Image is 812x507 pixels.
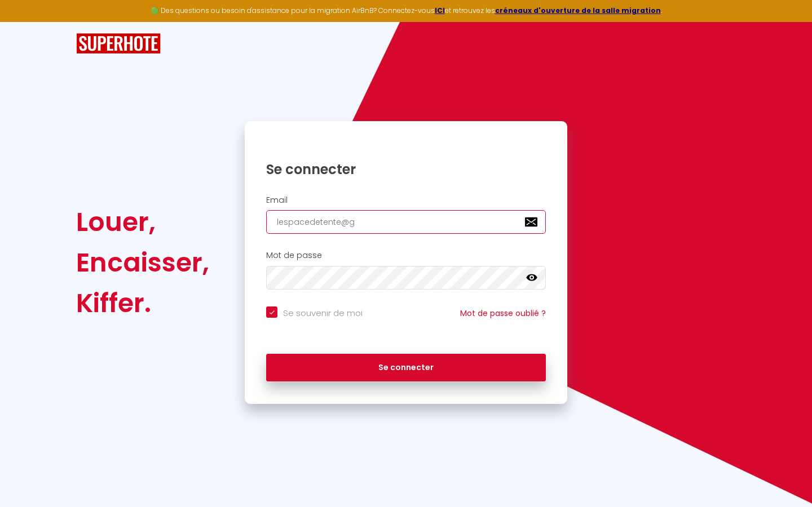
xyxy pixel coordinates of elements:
[435,6,445,15] a: ICI
[266,195,546,205] h2: Email
[266,161,546,178] h1: Se connecter
[76,202,209,242] div: Louer,
[460,308,546,319] a: Mot de passe oublié ?
[76,33,161,54] img: SuperHote logo
[266,210,546,234] input: Ton Email
[76,242,209,283] div: Encaisser,
[266,251,546,260] h2: Mot de passe
[9,5,43,38] button: Ouvrir le widget de chat LiveChat
[76,283,209,323] div: Kiffer.
[266,354,546,382] button: Se connecter
[495,6,661,15] a: créneaux d'ouverture de la salle migration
